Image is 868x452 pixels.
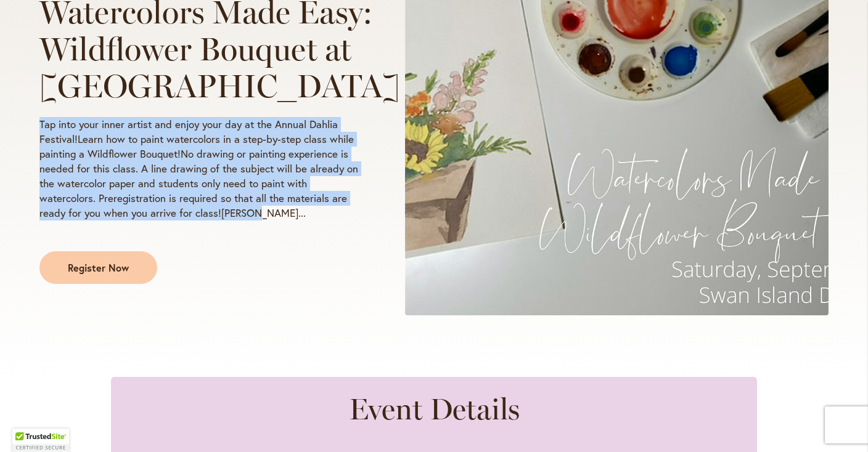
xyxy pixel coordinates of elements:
[126,392,742,426] h2: Event Details
[39,251,157,284] a: Register Now
[68,260,129,275] span: Register Now
[9,408,44,443] iframe: Launch Accessibility Center
[39,117,359,220] p: Tap into your inner artist and enjoy your day at the Annual Dahlia Festival!Learn how to paint wa...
